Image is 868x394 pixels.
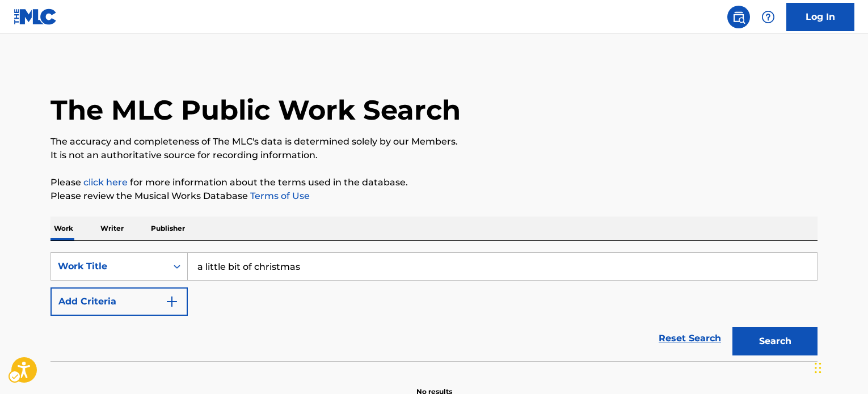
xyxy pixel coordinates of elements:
p: Writer [97,217,127,240]
p: Please review the Musical Works Database [50,189,818,203]
div: Drag [815,351,821,385]
iframe: Hubspot Iframe [811,340,868,394]
p: Publisher [148,217,188,240]
img: help [761,10,775,24]
input: Search... [188,253,817,280]
a: Log In [786,3,854,31]
div: On [167,253,187,280]
img: 9d2ae6d4665cec9f34b9.svg [165,295,179,308]
h1: The MLC Public Work Search [50,93,461,127]
button: Add Criteria [50,287,188,316]
div: Chat Widget [811,340,868,394]
a: Terms of Use [248,190,310,201]
form: Search Form [50,252,818,361]
p: Please for more information about the terms used in the database. [50,176,818,189]
img: search [732,10,745,24]
div: Work Title [58,260,160,273]
p: It is not an authoritative source for recording information. [50,149,818,162]
p: The accuracy and completeness of The MLC's data is determined solely by our Members. [50,135,818,149]
p: Work [50,217,77,240]
a: Reset Search [653,326,727,351]
img: MLC Logo [14,9,57,25]
button: Search [732,327,818,355]
a: Music industry terminology | mechanical licensing collective [83,177,128,188]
